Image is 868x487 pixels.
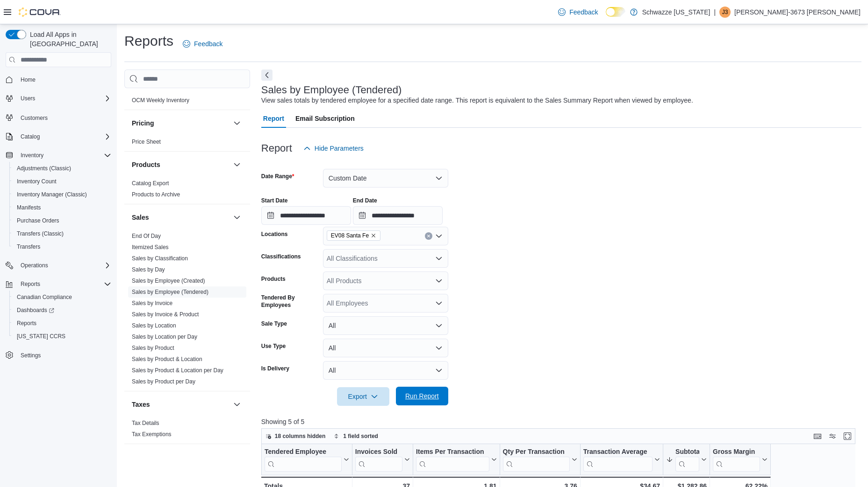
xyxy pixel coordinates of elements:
button: Open list of options [435,299,443,307]
div: Gross Margin [713,448,760,457]
span: Sales by Invoice & Product [132,311,199,318]
span: Washington CCRS [13,331,111,342]
input: Press the down key to open a popover containing a calendar. [353,206,443,225]
span: Adjustments (Classic) [13,163,111,174]
button: Reports [17,278,44,290]
a: Transfers (Classic) [13,228,67,239]
span: Export [343,387,384,406]
span: 18 columns hidden [275,432,326,440]
div: Items Per Transaction [416,448,489,472]
span: Reports [17,320,36,327]
div: Invoices Sold [355,448,402,472]
button: All [323,339,448,357]
button: Clear input [425,232,432,240]
label: Locations [261,230,288,238]
button: Products [132,160,230,169]
button: Adjustments (Classic) [9,162,115,175]
a: Itemized Sales [132,244,169,250]
button: Home [2,73,115,86]
a: Sales by Product [132,345,174,351]
span: Canadian Compliance [13,292,111,303]
img: Cova [19,7,61,17]
span: Price Sheet [132,138,161,146]
button: Products [231,159,243,170]
span: Inventory Manager (Classic) [13,189,111,200]
button: Subtotal [666,448,707,472]
label: Tendered By Employees [261,294,319,309]
h3: Taxes [132,400,150,409]
a: Inventory Manager (Classic) [13,189,91,200]
span: Inventory Count [13,176,111,187]
span: Itemized Sales [132,243,169,251]
a: [US_STATE] CCRS [13,331,69,342]
span: Sales by Invoice [132,299,172,307]
span: Reports [21,280,40,288]
button: Transfers (Classic) [9,227,115,240]
button: Items Per Transaction [416,448,497,472]
span: Inventory Count [17,178,57,185]
label: Sale Type [261,320,287,327]
span: Home [17,74,111,85]
nav: Complex example [6,69,111,386]
span: Sales by Classification [132,255,188,262]
span: Settings [21,352,41,359]
button: Qty Per Transaction [502,448,577,472]
a: Sales by Product & Location per Day [132,367,223,374]
button: 18 columns hidden [262,431,330,442]
a: Catalog Export [132,180,169,187]
a: Feedback [554,3,602,21]
h3: Sales [132,213,149,222]
button: Sales [132,213,230,222]
a: Feedback [179,35,226,53]
h1: Reports [124,32,173,50]
span: Home [21,76,36,83]
span: Sales by Product & Location [132,355,202,363]
button: Catalog [2,130,115,143]
a: Sales by Product per Day [132,378,195,385]
p: [PERSON_NAME]-3673 [PERSON_NAME] [734,7,861,18]
a: End Of Day [132,233,161,239]
span: Operations [17,260,111,271]
div: View sales totals by tendered employee for a specified date range. This report is equivalent to t... [261,96,693,105]
label: Products [261,275,286,283]
span: Dashboards [17,306,54,314]
button: Remove EV08 Santa Fe from selection in this group [371,233,376,238]
button: Taxes [132,400,230,409]
a: Products to Archive [132,191,180,198]
span: Sales by Product [132,344,174,352]
div: Qty Per Transaction [502,448,569,457]
p: | [714,7,716,18]
button: Invoices Sold [355,448,410,472]
label: Start Date [261,197,288,204]
div: Tendered Employee [265,448,342,457]
button: Hide Parameters [300,139,367,158]
span: OCM Weekly Inventory [132,97,189,104]
span: Tax Exemptions [132,431,172,438]
a: Dashboards [13,305,58,316]
h3: Products [132,160,160,169]
span: Transfers (Classic) [17,230,64,237]
button: Inventory Manager (Classic) [9,188,115,201]
input: Dark Mode [606,7,625,17]
button: Run Report [396,387,448,405]
a: Customers [17,112,51,124]
span: 1 field sorted [343,432,378,440]
a: Canadian Compliance [13,292,76,303]
button: Transaction Average [583,448,660,472]
span: Dashboards [13,305,111,316]
span: Manifests [17,204,41,211]
span: J3 [722,7,728,18]
span: EV08 Santa Fe [327,230,380,241]
span: Catalog Export [132,180,169,187]
span: Settings [17,349,111,361]
button: Inventory Count [9,175,115,188]
span: Transfers (Classic) [13,228,111,239]
button: Operations [17,260,52,271]
a: Sales by Day [132,266,165,273]
button: Users [2,92,115,105]
span: Manifests [13,202,111,213]
span: Dark Mode [606,17,606,17]
div: Pricing [124,136,250,151]
button: Operations [2,259,115,272]
button: Settings [2,348,115,362]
